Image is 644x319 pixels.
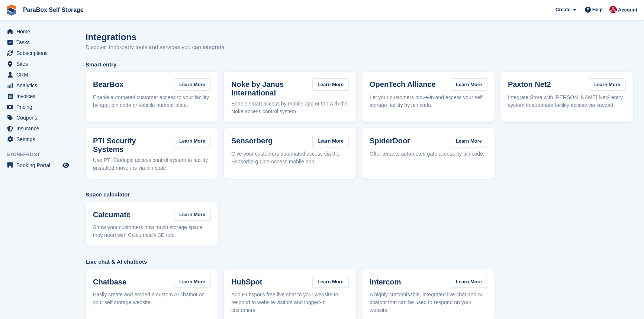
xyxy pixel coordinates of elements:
[4,48,70,58] a: menu
[231,80,304,97] h3: Nokē by Janus International
[451,276,487,288] a: Learn More
[6,4,17,16] img: stora-icon-8386f47178a22dfd0bd8f6a31ec36ba5ce8667c1dd55bd0f319d3a0aa187defe.svg
[86,258,633,266] span: Live chat & AI chatbots
[370,278,401,286] h3: Intercom
[4,160,70,170] a: menu
[86,191,633,199] span: Space calculator
[16,160,61,170] span: Booking Portal
[174,78,210,91] a: Learn More
[231,291,349,314] p: Add Hubspot's free live chat to your website to respond to website visitors and logged-in customers.
[174,209,210,221] a: Learn More
[312,276,349,288] a: Learn More
[16,113,61,123] span: Coupons
[7,151,74,158] span: Storefront
[16,91,61,101] span: Invoices
[609,6,617,13] img: Yan Grandjean
[86,61,633,69] span: Smart entry
[370,80,436,89] h3: OpenTech Alliance
[312,135,349,147] a: Learn More
[231,278,262,286] h3: HubSpot
[451,135,487,147] a: Learn More
[370,150,487,158] p: Offer tenants automated gate access by pin code.
[370,137,410,145] h3: SpiderDoor
[16,37,61,48] span: Tasks
[4,69,70,80] a: menu
[4,134,70,144] a: menu
[4,123,70,134] a: menu
[370,94,487,109] p: Let your customers move-in and access your self storage facility by pin code.
[93,278,126,286] h3: Chatbase
[370,291,487,314] p: A highly customisable, integrated live chat and AI chatbot that can be used to respond on your we...
[86,43,226,52] p: Discover third-party tools and services you can integrate.
[93,80,123,89] h3: BearBox
[4,91,70,101] a: menu
[556,6,570,13] span: Create
[61,161,70,170] a: Preview store
[451,78,487,91] a: Learn More
[93,211,131,219] h3: Calcumate
[93,94,210,109] p: Enable automated customer access to your facility by app, pin code or vehicle number plate.
[231,150,349,166] p: Give your customers automated access via the Sensorberg One Access mobile app.
[174,135,210,147] a: Learn More
[508,94,625,109] p: Integrate Stora with [PERSON_NAME] Net2 entry system to automate facility access via keypad.
[4,26,70,37] a: menu
[312,78,349,91] a: Learn More
[4,37,70,48] a: menu
[93,291,210,306] p: Easily create and embed a custom AI chatbot on your self storage website.
[93,156,210,172] p: Use PTI Storlogix access control system to facility unstaffed move-ins via pin code.
[16,59,61,69] span: Sites
[4,80,70,91] a: menu
[86,32,226,42] h1: Integrations
[16,80,61,91] span: Analytics
[16,102,61,112] span: Pricing
[16,69,61,80] span: CRM
[16,26,61,37] span: Home
[231,100,349,115] p: Enable smart access by mobile app or fob with the Noke access control system.
[93,224,210,239] p: Show your customers how much storage space they need with Calcumate's 3D tool.
[508,80,551,89] h3: Paxton Net2
[93,137,166,153] h3: PTI Security Systems
[174,276,210,288] a: Learn More
[618,6,637,14] span: Account
[592,6,603,13] span: Help
[589,78,625,91] a: Learn More
[20,4,87,16] a: ParaBox Self Storage
[4,102,70,112] a: menu
[16,123,61,134] span: Insurance
[4,113,70,123] a: menu
[16,134,61,144] span: Settings
[16,48,61,58] span: Subscriptions
[4,59,70,69] a: menu
[231,137,273,145] h3: Sensorberg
